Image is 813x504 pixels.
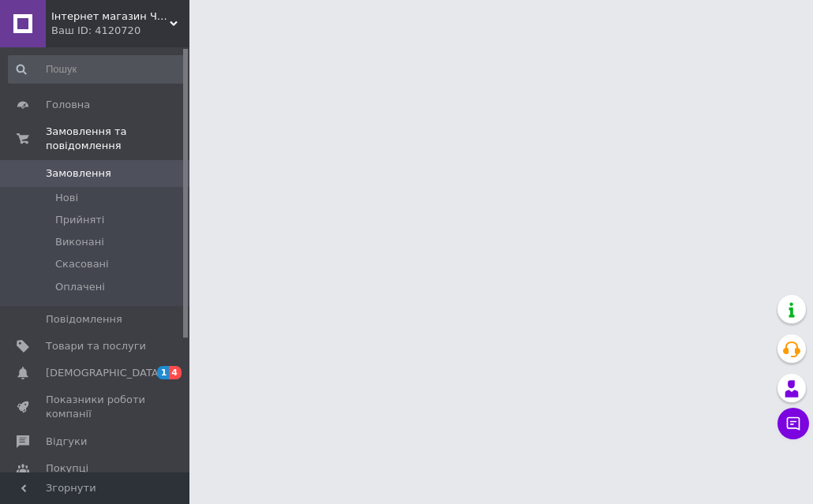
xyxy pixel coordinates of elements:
[157,366,170,379] span: 1
[55,191,78,205] span: Нові
[46,461,88,476] span: Покупці
[46,166,111,181] span: Замовлення
[46,339,146,353] span: Товари та послуги
[55,235,104,249] span: Виконані
[777,408,809,439] button: Чат з покупцем
[46,312,122,327] span: Повідомлення
[46,435,87,449] span: Відгуки
[46,98,90,112] span: Головна
[8,55,186,84] input: Пошук
[46,393,146,421] span: Показники роботи компанії
[51,9,170,24] span: Інтернет магазин Чавун
[46,366,163,380] span: [DEMOGRAPHIC_DATA]
[46,125,189,153] span: Замовлення та повідомлення
[51,24,189,38] div: Ваш ID: 4120720
[55,257,109,271] span: Скасовані
[55,213,104,227] span: Прийняті
[169,366,182,379] span: 4
[55,280,105,294] span: Оплачені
